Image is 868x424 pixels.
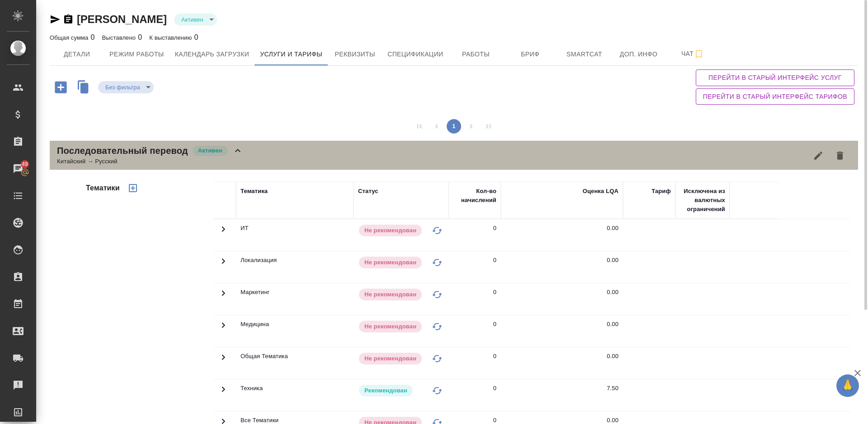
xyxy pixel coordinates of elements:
div: Оценка LQA [583,187,618,196]
div: 0 [493,320,496,329]
span: Toggle Row Expanded [218,357,229,364]
p: Не рекомендован [364,322,416,331]
p: Активен [198,146,222,155]
a: [PERSON_NAME] [77,13,167,25]
div: 0 [493,288,496,297]
div: Последовательный переводАктивенКитайский → Русский [50,141,858,170]
p: Не рекомендован [364,354,416,363]
div: 0 [102,32,142,43]
button: Удалить услугу [829,145,851,166]
div: 0 [493,384,496,393]
h4: Тематики [86,183,120,194]
p: Последовательный перевод [57,144,188,157]
button: 🙏 [836,374,859,397]
div: Активен [174,14,217,26]
div: 0 [493,352,496,361]
span: Детали [55,49,99,60]
button: Изменить статус на "В черном списке" [430,288,444,301]
div: Тематика [241,187,268,196]
div: Тариф [651,187,671,196]
button: Изменить статус на "В черном списке" [430,256,444,269]
div: Активен [98,81,154,93]
span: Перейти в старый интерфейс услуг [703,72,847,83]
td: Медицина [236,315,354,347]
button: Скопировать услуги другого исполнителя [73,78,98,98]
button: Добавить тематику [122,177,144,199]
div: Исключена из валютных ограничений [680,187,725,214]
button: Изменить статус на "В черном списке" [430,320,444,333]
div: 0 [493,224,496,233]
span: 🙏 [840,376,855,395]
button: Изменить статус на "В черном списке" [430,224,444,237]
td: ИТ [236,219,354,251]
td: 0.00 [501,315,623,347]
span: Toggle Row Expanded [218,261,229,268]
td: Техника [236,379,354,411]
span: Реквизиты [333,49,377,60]
nav: pagination navigation [411,119,497,134]
button: Скопировать ссылку для ЯМессенджера [50,14,61,25]
button: Активен [179,16,206,23]
p: Общая сумма [50,34,90,41]
button: Редактировать услугу [807,145,829,166]
button: Перейти в старый интерфейс услуг [696,69,854,86]
button: Добавить услугу [48,78,73,97]
a: 49 [2,157,34,180]
p: Рекомендован [364,386,407,395]
button: Изменить статус на "В черном списке" [430,384,444,397]
div: 0 [149,32,198,43]
span: Услуги и тарифы [260,49,322,60]
span: Перейти в старый интерфейс тарифов [703,91,847,102]
span: Доп. инфо [617,49,660,60]
span: Спецификации [387,49,443,60]
div: Китайский → Русский [57,157,243,166]
p: Не рекомендован [364,226,416,235]
div: Статус [358,187,378,196]
span: Toggle Row Expanded [218,293,229,300]
td: 0.00 [501,347,623,379]
td: Локализация [236,251,354,283]
p: Не рекомендован [364,290,416,299]
span: Toggle Row Expanded [218,389,229,396]
span: Smartcat [563,49,606,60]
p: Не рекомендован [364,258,416,267]
span: Toggle Row Expanded [218,325,229,332]
td: 0.00 [501,219,623,251]
span: 49 [16,160,33,169]
div: Кол-во начислений [453,187,496,205]
span: Чат [671,48,715,60]
td: 0.00 [501,251,623,283]
span: Бриф [509,49,552,60]
span: Календарь загрузки [175,49,250,60]
span: Работы [454,49,498,60]
svg: Подписаться [693,49,704,60]
td: 7.50 [501,379,623,411]
p: Выставлено [102,34,138,41]
td: Маркетинг [236,283,354,315]
td: 0.00 [501,283,623,315]
span: Режим работы [109,49,164,60]
div: 0 [50,32,95,43]
div: 0 [493,256,496,265]
button: Перейти в старый интерфейс тарифов [696,88,854,105]
button: Без фильтра [103,83,143,91]
span: Toggle Row Expanded [218,229,229,236]
button: Скопировать ссылку [63,14,74,25]
p: К выставлению [149,34,194,41]
button: Изменить статус на "В черном списке" [430,352,444,365]
td: Общая Тематика [236,347,354,379]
